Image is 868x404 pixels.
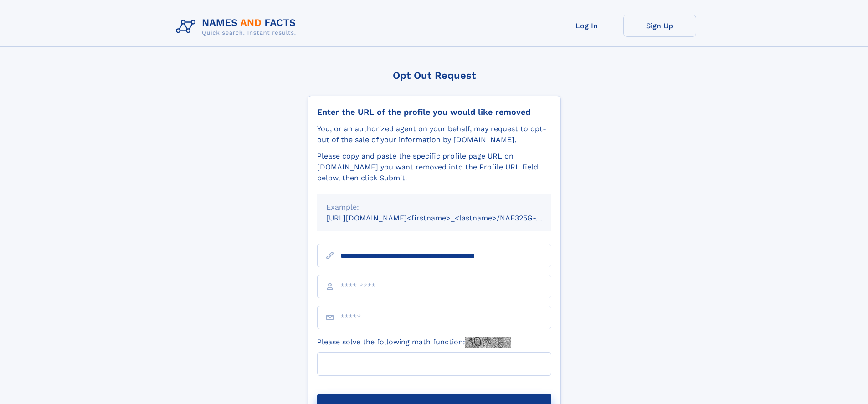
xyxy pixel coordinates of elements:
img: Logo Names and Facts [172,15,303,39]
small: [URL][DOMAIN_NAME]<firstname>_<lastname>/NAF325G-xxxxxxxx [326,214,569,222]
div: Enter the URL of the profile you would like removed [317,107,551,117]
div: Please copy and paste the specific profile page URL on [DOMAIN_NAME] you want removed into the Pr... [317,151,551,184]
div: Example: [326,202,542,213]
div: You, or an authorized agent on your behalf, may request to opt-out of the sale of your informatio... [317,123,551,145]
a: Log In [550,15,623,37]
label: Please solve the following math function: [317,337,511,348]
div: Opt Out Request [308,70,561,81]
a: Sign Up [623,15,696,37]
